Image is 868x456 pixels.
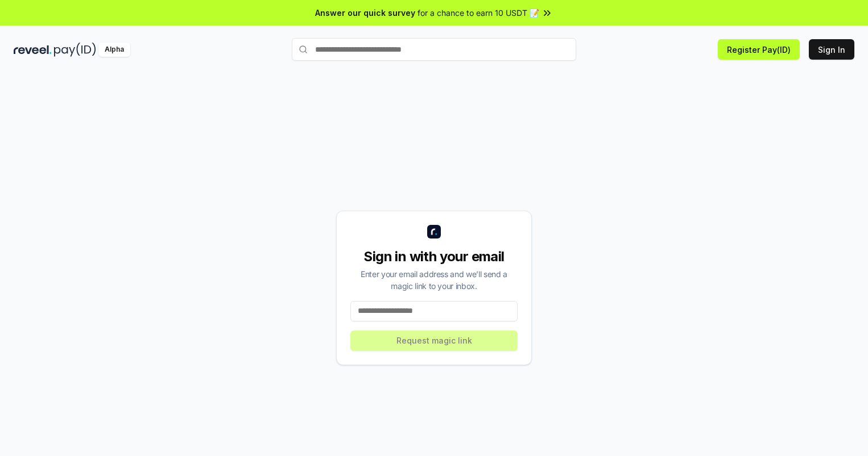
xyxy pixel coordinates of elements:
span: for a chance to earn 10 USDT 📝 [418,7,539,19]
img: logo_small [427,225,441,239]
div: Alpha [98,43,130,57]
div: Enter your email address and we’ll send a magic link to your inbox. [350,268,518,292]
span: Answer our quick survey [315,7,415,19]
img: reveel_dark [14,43,52,57]
div: Sign in with your email [350,248,518,266]
img: pay_id [54,43,96,57]
button: Register Pay(ID) [718,39,800,60]
button: Sign In [809,39,854,60]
